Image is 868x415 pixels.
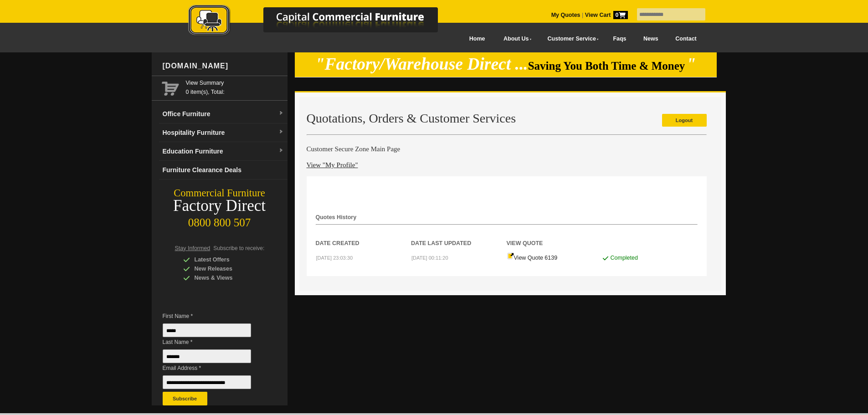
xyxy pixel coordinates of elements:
[175,245,211,251] span: Stay Informed
[159,105,288,123] a: Office Furnituredropdown
[159,52,288,80] div: [DOMAIN_NAME]
[667,29,705,49] a: Contact
[613,11,628,19] span: 0
[635,29,667,49] a: News
[152,200,288,212] div: Factory Direct
[183,255,270,264] div: Latest Offers
[411,225,507,248] th: Date Last Updated
[307,161,358,169] a: View "My Profile"
[213,245,264,251] span: Subscribe to receive:
[687,55,696,73] em: "
[493,29,537,49] a: About Us
[186,78,284,95] span: 0 item(s), Total:
[278,148,284,154] img: dropdown
[307,112,707,125] h2: Quotations, Orders & Customer Services
[316,225,411,248] th: Date Created
[163,5,482,38] img: Capital Commercial Furniture Logo
[159,142,288,161] a: Education Furnituredropdown
[278,111,284,116] img: dropdown
[186,78,284,87] a: View Summary
[163,5,482,41] a: Capital Commercial Furniture Logo
[307,144,707,154] h4: Customer Secure Zone Main Page
[278,129,284,135] img: dropdown
[163,392,207,405] button: Subscribe
[507,252,514,260] img: Quote-icon
[583,12,627,18] a: View Cart0
[585,12,628,18] strong: View Cart
[183,273,270,282] div: News & Views
[315,55,528,73] em: "Factory/Warehouse Direct ...
[507,225,602,248] th: View Quote
[183,264,270,273] div: New Releases
[551,12,580,18] a: My Quotes
[528,60,685,72] span: Saving You Both Time & Money
[163,349,251,363] input: Last Name *
[605,29,635,49] a: Faqs
[411,255,448,261] small: [DATE] 00:11:20
[152,187,288,200] div: Commercial Furniture
[163,338,265,347] span: Last Name *
[537,29,604,49] a: Customer Service
[163,364,265,373] span: Email Address *
[152,212,288,229] div: 0800 800 507
[316,255,353,261] small: [DATE] 23:03:30
[662,114,707,127] a: Logout
[163,375,251,389] input: Email Address *
[159,123,288,142] a: Hospitality Furnituredropdown
[163,323,251,337] input: First Name *
[316,214,357,220] strong: Quotes History
[507,255,558,261] a: View Quote 6139
[163,312,265,321] span: First Name *
[159,161,288,179] a: Furniture Clearance Deals
[610,255,637,261] span: Completed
